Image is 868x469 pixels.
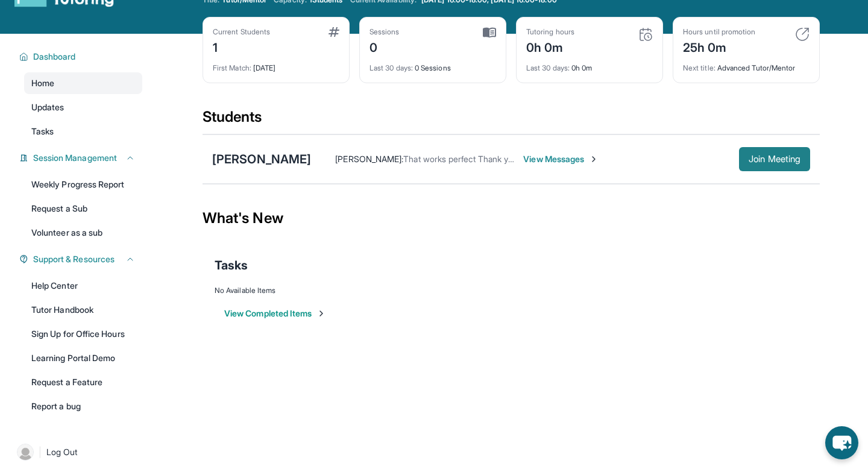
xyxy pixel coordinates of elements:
[213,27,270,37] div: Current Students
[212,151,311,168] div: [PERSON_NAME]
[213,56,339,73] div: [DATE]
[46,446,78,458] span: Log Out
[24,121,142,142] a: Tasks
[24,299,142,321] a: Tutor Handbook
[24,395,142,417] a: Report a bug
[24,96,142,118] a: Updates
[224,307,326,319] button: View Completed Items
[370,63,413,72] span: Last 30 days :
[213,37,270,56] div: 1
[12,439,142,465] a: |Log Out
[335,154,403,164] span: [PERSON_NAME] :
[213,63,251,72] span: First Match :
[28,152,135,164] button: Session Management
[33,51,76,63] span: Dashboard
[215,286,808,295] div: No Available Items
[33,152,117,164] span: Session Management
[329,27,339,37] img: card
[370,37,400,56] div: 0
[24,275,142,297] a: Help Center
[31,101,64,113] span: Updates
[215,257,248,274] span: Tasks
[24,222,142,244] a: Volunteer as a sub
[739,147,810,171] button: Join Meeting
[24,72,142,94] a: Home
[203,107,820,134] div: Students
[403,154,518,164] span: That works perfect Thank you
[24,371,142,393] a: Request a Feature
[31,125,54,137] span: Tasks
[28,253,135,265] button: Support & Resources
[526,63,570,72] span: Last 30 days :
[526,56,653,73] div: 0h 0m
[370,56,496,73] div: 0 Sessions
[17,444,34,461] img: user-img
[638,27,653,42] img: card
[523,153,599,165] span: View Messages
[589,154,599,164] img: Chevron-Right
[370,27,400,37] div: Sessions
[24,347,142,369] a: Learning Portal Demo
[683,56,810,73] div: Advanced Tutor/Mentor
[526,27,574,37] div: Tutoring hours
[825,426,858,459] button: chat-button
[683,63,715,72] span: Next title :
[526,37,574,56] div: 0h 0m
[24,198,142,219] a: Request a Sub
[203,192,820,245] div: What's New
[795,27,810,42] img: card
[28,51,135,63] button: Dashboard
[33,253,115,265] span: Support & Resources
[483,27,496,38] img: card
[24,174,142,195] a: Weekly Progress Report
[24,323,142,345] a: Sign Up for Office Hours
[683,27,755,37] div: Hours until promotion
[31,77,54,89] span: Home
[749,156,800,163] span: Join Meeting
[683,37,755,56] div: 25h 0m
[39,445,42,459] span: |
